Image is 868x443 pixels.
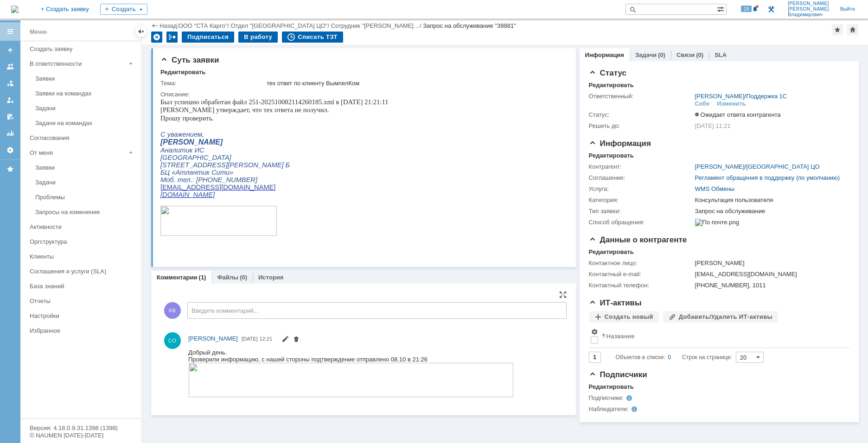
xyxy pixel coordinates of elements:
a: Заявки в моей ответственности [3,76,18,91]
a: Мои согласования [3,109,18,124]
div: Заявки на командах [35,90,135,97]
span: [PERSON_NAME] [188,335,238,342]
span: Информация [589,139,651,148]
div: Создать заявку [30,45,135,52]
a: Заявки [32,160,139,175]
div: (0) [658,51,665,58]
div: Изменить [717,100,746,108]
span: [PERSON_NAME] [788,1,829,6]
img: По почте.png [695,219,739,226]
a: Настройки [26,309,139,323]
div: Запрос на обслуживание [695,208,845,215]
span: Объектов в списке: [616,354,665,361]
span: Статус [589,69,626,77]
a: WMS Обмены [695,185,734,192]
div: Соглашение: [589,174,693,182]
a: Перейти на домашнюю страницу [11,6,19,13]
span: КВ [164,302,181,319]
a: [PERSON_NAME] [695,163,745,170]
a: Активности [26,220,139,234]
a: База знаний [26,279,139,293]
div: [EMAIL_ADDRESS][DOMAIN_NAME] [695,271,845,278]
a: Поддержка 1С [746,93,787,100]
div: От меня [30,149,125,156]
div: Подписчики: [589,394,682,402]
div: Согласования [30,134,135,141]
div: [PERSON_NAME] [695,259,845,267]
a: Сотрудник "[PERSON_NAME]… [331,22,420,29]
span: [DATE] [242,336,258,342]
div: Название [606,333,635,340]
div: Оргструктура [30,238,135,245]
span: Расширенный поиск [717,4,726,13]
div: Проблемы [35,194,135,201]
div: Контактное лицо: [589,259,693,267]
a: Запросы на изменение [32,205,139,219]
a: Задачи [32,175,139,190]
a: Регламент обращения в поддержку (по умолчанию) [695,174,840,181]
img: logo [11,6,19,13]
a: Согласования [26,131,139,145]
a: Задачи на командах [32,116,139,130]
a: История [258,274,283,281]
span: [DATE] 11:21 [695,122,731,129]
th: Название [600,326,845,348]
div: Задачи [35,105,135,112]
div: Меню [30,26,47,38]
div: (0) [696,51,703,58]
a: Заявки на командах [32,86,139,101]
div: (1) [199,274,206,281]
div: Удалить [151,32,162,43]
div: Контактный e-mail: [589,271,693,278]
div: Способ обращения: [589,219,693,226]
span: Суть заявки [160,56,219,64]
div: Отчеты [30,297,135,304]
a: Связи [677,51,695,58]
a: Отчеты [3,126,18,141]
div: | [177,22,178,29]
a: Проблемы [32,190,139,204]
div: 0 [668,352,671,363]
div: Редактировать [589,248,634,256]
a: [PERSON_NAME] [188,334,238,343]
div: Редактировать [589,82,634,89]
div: На всю страницу [559,291,567,298]
a: ООО "СТА Карго" [179,22,228,29]
div: Консультация пользователя [695,196,845,204]
div: [PHONE_NUMBER], 1011 [695,282,845,289]
div: Контрагент: [589,163,693,171]
a: Задачи [635,51,657,58]
div: © NAUMEN [DATE]-[DATE] [30,432,132,438]
div: Описание: [160,91,564,98]
a: [GEOGRAPHIC_DATA] ЦО [746,163,819,170]
div: Добавить в избранное [832,24,843,35]
div: Скрыть меню [135,26,147,37]
span: Редактировать [281,337,289,344]
div: Запросы на изменение [35,209,135,215]
a: Информация [585,51,624,58]
div: Соглашения и услуги (SLA) [30,268,135,275]
a: Заявки [32,71,139,86]
span: Удалить [293,337,300,344]
span: Настройки [591,328,598,335]
span: Ожидает ответа контрагента [695,111,781,118]
a: Создать заявку [26,42,139,56]
span: Подписчики [589,370,647,379]
div: Решить до: [589,122,693,130]
div: Заявки [35,75,135,82]
i: Строк на странице: [616,352,732,363]
div: Редактировать [589,383,634,391]
a: Создать заявку [3,43,18,57]
span: ИТ-активы [589,298,642,307]
div: / [179,22,231,29]
div: Версия: 4.18.0.9.31.1398 (1398) [30,425,132,431]
div: Ответственный: [589,93,693,100]
div: Задачи [35,179,135,186]
a: Заявки на командах [3,59,18,74]
div: (0) [240,274,247,281]
div: Тема: [160,80,265,87]
a: Оргструктура [26,234,139,249]
div: / [231,22,331,29]
div: Клиенты [30,253,135,260]
div: Задачи на командах [35,120,135,127]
